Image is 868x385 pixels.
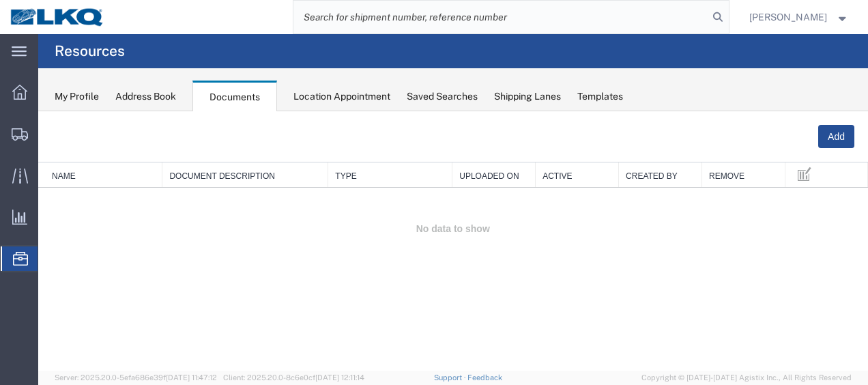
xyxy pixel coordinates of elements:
[192,81,277,112] div: Documents
[166,373,217,382] span: [DATE] 11:47:12
[10,7,105,27] img: logo
[55,373,217,382] span: Server: 2025.20.0-5efa686e39f
[315,373,364,382] span: [DATE] 12:11:14
[407,89,478,104] div: Saved Searches
[434,373,468,382] a: Support
[494,89,561,104] div: Shipping Lanes
[577,89,623,104] div: Templates
[293,1,708,33] input: Search for shipment number, reference number
[55,89,99,104] div: My Profile
[749,10,827,25] span: Robert Benette
[55,34,125,68] h4: Resources
[223,373,364,382] span: Client: 2025.20.0-8c6e0cf
[749,9,850,25] button: [PERSON_NAME]
[467,373,502,382] a: Feedback
[293,89,390,104] div: Location Appointment
[641,372,852,384] span: Copyright © [DATE]-[DATE] Agistix Inc., All Rights Reserved
[115,89,176,104] div: Address Book
[38,111,868,371] iframe: FS Legacy Container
